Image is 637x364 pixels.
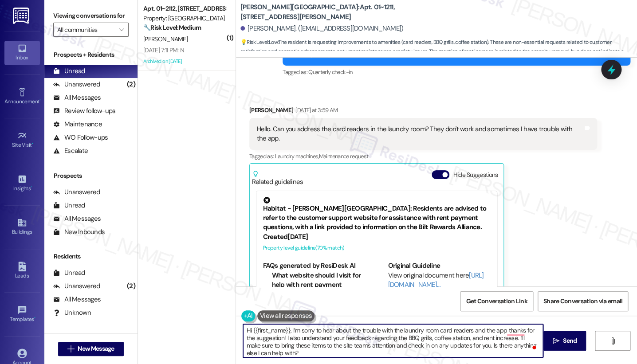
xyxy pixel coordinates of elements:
div: [PERSON_NAME]. ([EMAIL_ADDRESS][DOMAIN_NAME]) [240,24,404,33]
div: Review follow-ups [53,106,115,116]
span: Quarterly check-in [308,68,352,76]
span: Share Conversation via email [543,297,622,306]
span: • [32,141,33,147]
a: Buildings [4,215,40,239]
div: Unread [53,268,85,278]
div: Habitat - [PERSON_NAME][GEOGRAPHIC_DATA]: Residents are advised to refer to the customer support ... [263,197,490,232]
b: FAQs generated by ResiDesk AI [263,261,355,270]
i:  [67,345,74,352]
div: Apt. 01~2112, [STREET_ADDRESS][PERSON_NAME] [143,4,225,13]
img: ResiDesk Logo [13,8,31,24]
div: All Messages [53,93,101,102]
button: Get Conversation Link [460,291,533,311]
button: Share Conversation via email [538,291,628,311]
div: Escalate [53,146,88,156]
label: Viewing conversations for [53,9,129,23]
div: Created [DATE] [263,232,490,242]
span: New Message [78,344,114,353]
div: WO Follow-ups [53,133,108,142]
div: Tagged as: [249,150,597,163]
label: Hide Suggestions [453,170,498,180]
div: [DATE] 7:11 PM: N [143,46,184,54]
div: [PERSON_NAME] [249,106,597,118]
div: Related guidelines [252,170,303,187]
span: Get Conversation Link [466,297,527,306]
div: (2) [125,78,138,91]
a: [URL][DOMAIN_NAME]… [388,271,484,289]
div: Unknown [53,308,91,317]
div: Prospects + Residents [44,50,138,59]
button: Send [543,331,586,351]
i:  [553,337,559,344]
i:  [119,26,124,33]
div: Archived on [DATE] [142,56,226,67]
span: Laundry machines , [275,153,319,160]
span: • [39,97,41,103]
a: Templates • [4,302,40,326]
span: Maintenance request [319,153,369,160]
textarea: To enrich screen reader interactions, please activate Accessibility in Grammarly extension settings [243,324,543,357]
div: New Inbounds [53,227,105,237]
div: Residents [44,252,138,261]
strong: 💡 Risk Level: Low [240,39,278,46]
div: Property level guideline ( 70 % match) [263,243,490,253]
div: Unread [53,67,85,76]
div: All Messages [53,295,101,304]
strong: 🔧 Risk Level: Medium [143,23,201,31]
a: Insights • [4,172,40,196]
div: Maintenance [53,120,102,129]
div: Property: [GEOGRAPHIC_DATA] [143,14,225,23]
span: • [31,184,32,190]
b: Original Guideline [388,261,440,270]
button: New Message [58,342,124,356]
div: Hello. Can you address the card readers in the laundry room? They don't work and sometimes I have... [257,125,583,144]
a: Leads [4,259,40,283]
input: All communities [57,23,114,37]
span: : The resident is requesting improvements to amenities (card readers, BBQ grills, coffee station)... [240,38,637,66]
div: [DATE] at 3:59 AM [293,106,338,115]
div: Unanswered [53,188,100,197]
li: What website should I visit for help with rent payment questions? [272,271,366,299]
div: All Messages [53,214,101,223]
span: [PERSON_NAME] [143,35,188,43]
div: (2) [125,279,138,293]
a: Inbox [4,41,40,65]
span: • [34,315,35,321]
b: [PERSON_NAME][GEOGRAPHIC_DATA]: Apt. 01~1211, [STREET_ADDRESS][PERSON_NAME] [240,3,418,22]
a: Site Visit • [4,128,40,152]
div: Unread [53,201,85,210]
i:  [609,337,616,344]
div: Prospects [44,171,138,180]
div: View original document here [388,271,491,290]
div: Unanswered [53,282,100,291]
span: Send [563,336,577,345]
div: Tagged as: [283,66,630,78]
div: Unanswered [53,80,100,89]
